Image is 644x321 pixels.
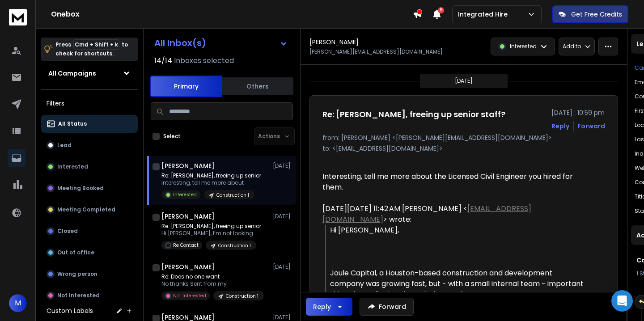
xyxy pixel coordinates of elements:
h3: Custom Labels [47,306,93,315]
p: Meeting Booked [57,185,104,192]
h1: All Campaigns [48,69,96,78]
p: Interesting, tell me more about [161,179,261,186]
p: Re: Does no one want [161,273,264,280]
p: to: <[EMAIL_ADDRESS][DOMAIN_NAME]> [322,144,605,153]
h3: Inboxes selected [174,55,234,66]
p: Get Free Credits [571,10,622,19]
div: Forward [577,122,605,131]
button: Reply [551,122,569,131]
p: Re: [PERSON_NAME], freeing up senior [161,172,261,179]
button: All Status [41,115,138,133]
div: Open Intercom Messenger [611,290,633,312]
p: Construction 1 [226,293,258,300]
p: Interested [173,191,197,198]
button: Interested [41,158,138,176]
button: Wrong person [41,265,138,283]
button: M [9,294,27,312]
p: [DATE] [273,162,293,169]
h1: [PERSON_NAME] [161,212,215,221]
h1: [PERSON_NAME] [161,262,215,271]
p: Re Contact [173,242,199,249]
h1: Onebox [51,9,413,20]
h1: All Inbox(s) [154,38,206,47]
button: Closed [41,222,138,240]
button: Meeting Completed [41,201,138,219]
button: All Inbox(s) [147,34,295,52]
span: Cmd + Shift + k [73,39,119,50]
p: Hi [PERSON_NAME], I’m not looking [161,230,261,237]
div: Interesting, tell me more about the Licensed Civil Engineer you hired for them. [322,171,584,193]
p: [DATE] [273,314,293,321]
img: logo [9,9,27,25]
p: No thanks Sent from my [161,280,264,287]
p: from: [PERSON_NAME] <[PERSON_NAME][EMAIL_ADDRESS][DOMAIN_NAME]> [322,133,605,142]
button: Reply [306,298,352,316]
button: Others [222,76,293,96]
p: Not Interested [57,292,100,299]
p: Press to check for shortcuts. [55,40,128,58]
h1: [PERSON_NAME] [309,38,359,46]
a: [EMAIL_ADDRESS][DOMAIN_NAME] [322,203,531,224]
button: Not Interested [41,287,138,304]
p: Re: [PERSON_NAME], freeing up senior [161,223,261,230]
button: Forward [360,298,414,316]
p: Out of office [57,249,94,256]
h3: Filters [41,97,138,110]
p: [DATE] [273,263,293,270]
p: [DATE] [273,213,293,220]
p: Construction 1 [216,192,249,199]
button: Lead [41,136,138,154]
p: Interested [57,163,88,170]
p: Closed [57,228,78,235]
span: 14 / 14 [154,55,172,66]
button: Get Free Credits [552,5,628,23]
h1: [PERSON_NAME] [161,161,215,170]
div: [DATE][DATE] 11:42 AM [PERSON_NAME] < > wrote: [322,203,584,225]
button: Meeting Booked [41,179,138,197]
p: All Status [58,120,87,127]
button: All Campaigns [41,64,138,82]
p: Construction 1 [218,242,251,249]
p: Meeting Completed [57,206,115,213]
span: 5 [438,7,444,13]
p: Interested [510,43,537,50]
button: Out of office [41,244,138,262]
p: [PERSON_NAME][EMAIL_ADDRESS][DOMAIN_NAME] [309,48,443,55]
p: [DATE] : 10:59 pm [551,108,605,117]
p: Integrated Hire [458,10,511,19]
h1: Re: [PERSON_NAME], freeing up senior staff? [322,108,505,121]
div: Reply [313,302,331,311]
button: Primary [150,76,222,97]
p: Add to [563,43,581,50]
p: Lead [57,142,72,149]
p: [DATE] [455,77,473,84]
p: Not Interested [173,292,206,299]
p: Wrong person [57,270,97,278]
label: Select [163,133,181,140]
